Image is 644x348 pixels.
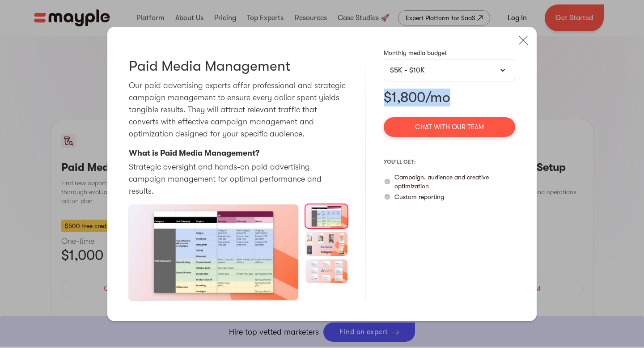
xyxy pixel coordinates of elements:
[129,204,298,300] a: open lightbox
[390,65,509,76] div: $5K - $10K
[384,59,515,81] div: $5K - $10K
[384,155,515,169] p: you’ll get:
[129,57,290,75] h3: Paid Media Management
[384,117,515,137] a: Chat with our team
[129,80,347,140] p: Our paid advertising experts offer professional and strategic campaign management to ensure every...
[129,147,259,159] p: What is Paid Media Management?
[394,173,515,191] p: Campaign, audience and creative optimization
[384,48,515,57] p: Monthly media budget
[394,192,444,201] p: Custom reporting
[129,161,347,197] p: Strategic oversight and hands-on paid advertising campaign management for optimal performance and...
[384,89,515,106] p: $1,800/mo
